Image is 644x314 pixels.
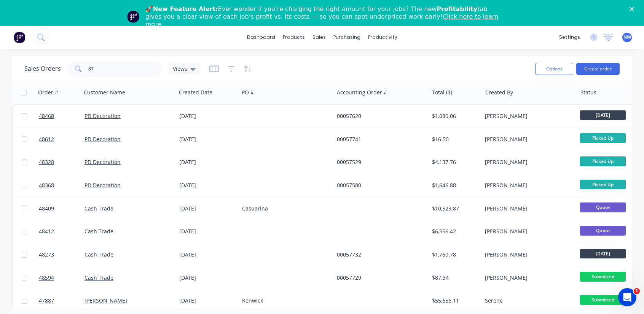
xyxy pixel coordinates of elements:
div: [DATE] [179,158,236,166]
b: New Feature Alert: [153,5,218,13]
button: Create order [576,63,620,75]
div: [DATE] [179,297,236,304]
span: 47887 [39,297,54,304]
div: Total ($) [432,89,452,96]
div: [DATE] [179,274,236,282]
span: Views [173,65,187,73]
span: Picked Up [580,156,626,166]
div: Accounting Order # [337,89,387,96]
span: Picked Up [580,133,626,143]
div: [PERSON_NAME] [485,251,569,258]
span: 48368 [39,182,54,189]
iframe: Intercom live chat [618,288,636,306]
span: 48412 [39,228,54,235]
a: 47887 [39,289,84,312]
span: 48273 [39,251,54,258]
a: PD Decoration [84,135,121,143]
a: 48412 [39,220,84,243]
div: $1,646.88 [432,182,477,189]
h1: Sales Orders [24,65,61,72]
div: [PERSON_NAME] [485,135,569,143]
div: purchasing [330,32,364,43]
div: 🚀 Ever wonder if you’re charging the right amount for your jobs? The new tab gives you a clear vi... [145,5,505,28]
div: 00057729 [337,274,421,282]
span: [DATE] [580,249,626,258]
div: $1,760.78 [432,251,477,258]
div: [PERSON_NAME] [485,182,569,189]
div: settings [555,32,584,43]
span: [DATE] [580,110,626,120]
a: PD Decoration [84,112,121,120]
a: PD Decoration [84,158,121,166]
div: Created Date [179,89,212,96]
div: 00057741 [337,135,421,143]
span: Submitted [580,295,626,304]
div: products [279,32,309,43]
div: 00057580 [337,182,421,189]
span: NW [623,34,631,41]
div: 00057732 [337,251,421,258]
a: 48368 [39,174,84,197]
a: Cash Trade [84,228,113,235]
div: Customer Name [84,89,125,96]
div: Casuarina [242,205,327,212]
a: 48273 [39,243,84,266]
span: 48328 [39,158,54,166]
span: Quote [580,226,626,235]
div: PO # [242,89,254,96]
b: Profitability [437,5,477,13]
div: [PERSON_NAME] [485,158,569,166]
a: Cash Trade [84,205,113,212]
span: Quote [580,202,626,212]
a: 48328 [39,151,84,174]
div: [PERSON_NAME] [485,228,569,235]
a: [PERSON_NAME] [84,297,127,304]
div: Close [630,7,637,11]
div: $1,080.06 [432,112,477,120]
div: sales [309,32,330,43]
div: $10,523.87 [432,205,477,212]
div: productivity [364,32,401,43]
button: Options [535,63,573,75]
div: Order # [38,89,58,96]
span: Submitted [580,272,626,281]
a: 48594 [39,266,84,289]
div: $6,556.42 [432,228,477,235]
input: Search... [88,61,163,77]
a: Cash Trade [84,251,113,258]
div: $55,656.11 [432,297,477,304]
span: 48468 [39,112,54,120]
div: $4,137.76 [432,158,477,166]
div: [PERSON_NAME] [485,274,569,282]
div: Serene [485,297,569,304]
a: PD Decoration [84,182,121,189]
div: [DATE] [179,135,236,143]
span: 48594 [39,274,54,282]
span: 1 [634,288,640,294]
div: [DATE] [179,228,236,235]
div: Created By [485,89,513,96]
a: dashboard [243,32,279,43]
div: $16.50 [432,135,477,143]
div: [DATE] [179,205,236,212]
span: Picked Up [580,180,626,189]
div: Kenwick [242,297,327,304]
a: 48612 [39,128,84,151]
div: [PERSON_NAME] [485,205,569,212]
a: Cash Trade [84,274,113,281]
div: $87.34 [432,274,477,282]
a: 48468 [39,105,84,128]
img: Factory [14,32,25,43]
div: [DATE] [179,182,236,189]
span: 48409 [39,205,54,212]
div: [PERSON_NAME] [485,112,569,120]
div: 00057529 [337,158,421,166]
div: 00057620 [337,112,421,120]
a: 48409 [39,197,84,220]
a: Click here to learn more. [145,13,498,28]
span: 48612 [39,135,54,143]
div: [DATE] [179,251,236,258]
div: Status [580,89,596,96]
div: [DATE] [179,112,236,120]
img: Profile image for Team [127,11,139,23]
